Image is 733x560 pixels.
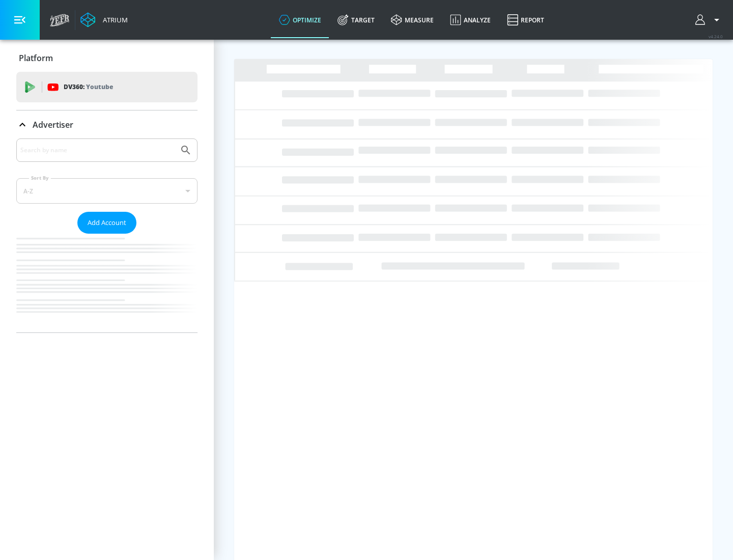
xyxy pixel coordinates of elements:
[383,2,442,38] a: measure
[709,34,723,39] span: v 4.24.0
[329,2,383,38] a: Target
[16,178,198,204] div: A-Z
[16,44,198,72] div: Platform
[77,212,136,234] button: Add Account
[80,12,128,27] a: Atrium
[16,72,198,102] div: DV360: Youtube
[20,144,175,157] input: Search by name
[99,15,128,24] div: Atrium
[86,81,113,92] p: Youtube
[271,2,329,38] a: optimize
[19,52,53,64] p: Platform
[499,2,552,38] a: Report
[16,110,198,139] div: Advertiser
[16,234,198,332] nav: list of Advertiser
[442,2,499,38] a: Analyze
[29,175,51,181] label: Sort By
[16,138,198,332] div: Advertiser
[88,217,126,229] span: Add Account
[33,119,73,130] p: Advertiser
[64,81,113,93] p: DV360:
